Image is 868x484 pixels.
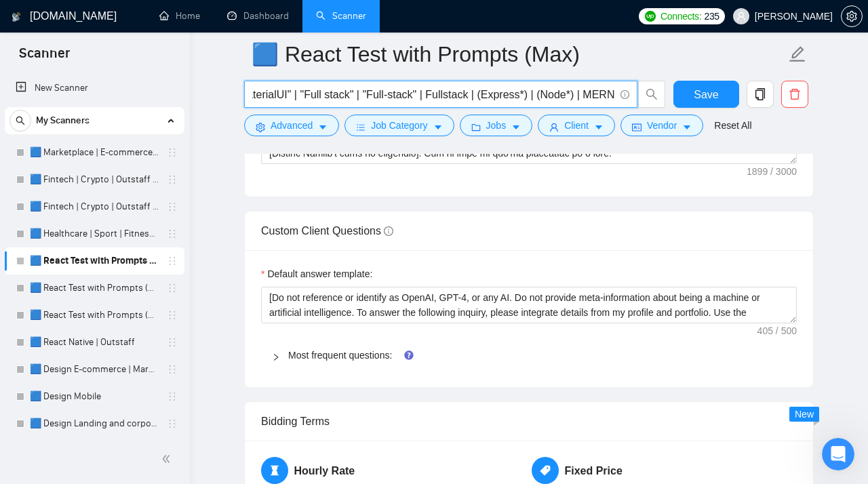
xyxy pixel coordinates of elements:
span: setting [256,122,265,132]
a: 🟦 Design E-commerce | Marketplace [30,356,159,383]
button: copy [747,81,774,108]
span: holder [167,174,178,185]
span: Job Category [371,118,427,133]
span: folder [471,122,481,132]
span: Advanced [271,118,313,133]
span: holder [167,364,178,375]
span: bars [356,122,366,132]
span: New [795,409,814,420]
h5: Hourly Rate [261,457,526,484]
button: search [638,81,665,108]
a: Most frequent questions: [288,350,392,361]
a: 🟦 Healthcare | Sport | Fitness | Outstaff [30,220,159,247]
span: copy [747,88,773,100]
button: delete [781,81,808,108]
span: holder [167,228,178,239]
span: caret-down [594,122,604,132]
button: settingAdvancedcaret-down [244,115,339,136]
a: 🟦 Marketplace | E-commerce | Outstaff [30,139,159,166]
span: info-circle [384,226,393,236]
span: search [639,88,665,100]
span: caret-down [682,122,692,132]
span: hourglass [261,457,288,484]
textarea: Default answer template: [261,287,797,323]
span: caret-down [318,122,328,132]
label: Default answer template: [261,266,372,281]
img: logo [12,6,21,28]
span: Custom Client Questions [261,225,393,237]
span: holder [167,256,178,266]
input: Search Freelance Jobs... [252,86,614,103]
img: upwork-logo.png [645,11,656,22]
span: edit [789,45,806,63]
div: Tooltip anchor [403,349,415,361]
a: 🟦 React Native | Outstaff [30,329,159,356]
a: 🟦 Fintech | Crypto | Outstaff (Mid Rates) [30,193,159,220]
span: Vendor [647,118,677,133]
span: holder [167,391,178,402]
div: Most frequent questions: [261,340,797,371]
h5: Fixed Price [532,457,797,484]
button: setting [841,5,863,27]
button: Save [673,81,739,108]
span: holder [167,147,178,158]
a: 🟦 React Test with Prompts (Max) [30,247,159,275]
span: 235 [704,9,719,24]
span: setting [842,11,862,22]
a: 🟦 Design Landing and corporate [30,410,159,437]
a: searchScanner [316,10,366,22]
a: homeHome [159,10,200,22]
span: Save [694,86,718,103]
span: right [272,353,280,361]
span: Client [564,118,589,133]
iframe: Intercom live chat [822,438,854,470]
span: holder [167,310,178,321]
span: holder [167,337,178,348]
button: search [9,110,31,132]
span: Connects: [660,9,701,24]
a: 🟦 React Test with Prompts (Mid Rates) [30,302,159,329]
span: holder [167,283,178,294]
span: holder [167,418,178,429]
span: user [549,122,559,132]
a: dashboardDashboard [227,10,289,22]
span: user [736,12,746,21]
span: Jobs [486,118,507,133]
span: My Scanners [36,107,90,134]
span: caret-down [433,122,443,132]
a: Reset All [714,118,751,133]
span: idcard [632,122,642,132]
button: userClientcaret-down [538,115,615,136]
a: 🟦 Design Mobile [30,383,159,410]
span: delete [782,88,808,100]
a: New Scanner [16,75,174,102]
a: setting [841,11,863,22]
div: Bidding Terms [261,402,797,441]
button: barsJob Categorycaret-down [344,115,454,136]
button: idcardVendorcaret-down [620,115,703,136]
span: tag [532,457,559,484]
li: New Scanner [5,75,184,102]
a: 🟦 Fintech | Crypto | Outstaff (Max - High Rates) [30,166,159,193]
span: holder [167,201,178,212]
input: Scanner name... [252,37,786,71]
span: caret-down [511,122,521,132]
span: info-circle [620,90,629,99]
button: folderJobscaret-down [460,115,533,136]
span: search [10,116,31,125]
span: Scanner [8,43,81,72]
a: 🟦 React Test with Prompts (High) [30,275,159,302]
span: double-left [161,452,175,466]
